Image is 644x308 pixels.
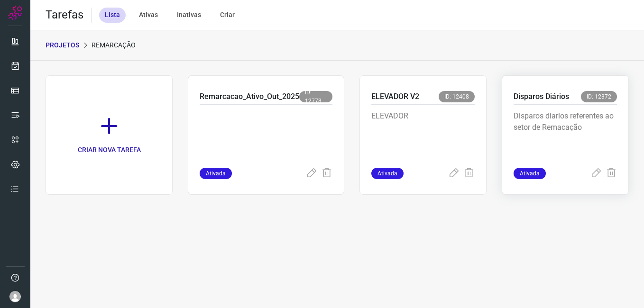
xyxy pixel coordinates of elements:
p: ELEVADOR V2 [371,91,419,102]
div: Ativas [133,8,164,23]
img: Logo [8,6,22,20]
span: ID: 12372 [581,91,617,102]
img: avatar-user-boy.jpg [9,291,21,302]
div: Criar [214,8,240,23]
p: PROJETOS [46,40,79,50]
p: Remarcação [92,40,136,50]
span: Ativada [200,168,232,179]
a: CRIAR NOVA TAREFA [46,75,173,195]
div: Lista [99,8,126,23]
span: Ativada [514,168,546,179]
p: Disparos diarios referentes ao setor de Remacação [514,110,617,158]
h2: Tarefas [46,8,83,22]
p: Disparos Diários [514,91,569,102]
p: ELEVADOR [371,110,475,158]
span: ID: 12778 [299,91,332,102]
div: Inativas [171,8,207,23]
p: Remarcacao_Ativo_Out_2025 [200,91,299,102]
p: CRIAR NOVA TAREFA [78,145,141,155]
span: Ativada [371,168,404,179]
span: ID: 12408 [439,91,475,102]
